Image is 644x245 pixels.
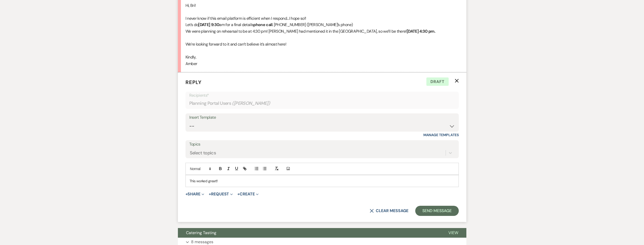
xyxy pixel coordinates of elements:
button: Request [209,192,233,196]
span: ( [PERSON_NAME] ) [232,100,270,107]
strong: phone call [253,22,272,27]
button: Send Message [415,206,459,216]
button: Share [185,192,204,196]
p: I never know if this email platform is efficient when I respond…I hope so!! [185,15,459,22]
strong: [DATE] 9:30 [198,22,219,27]
a: Manage Templates [423,133,459,137]
span: + [185,192,188,196]
p: Amber [185,60,459,67]
p: Recipients* [189,92,455,99]
button: Create [237,192,258,196]
span: Reply [185,79,202,86]
button: View [440,228,466,238]
p: This worked great!! [190,178,455,184]
button: Catering Tasting [178,228,440,238]
div: Select topics [190,149,216,156]
label: Topics [189,141,455,148]
div: Planning Portal Users [189,98,455,108]
span: + [237,192,240,196]
button: Clear message [370,209,408,213]
p: We’re looking forward to it and can’t believe it’s almost here! [185,41,459,48]
p: Kindly, [185,54,459,60]
span: Catering Tasting [186,230,216,235]
div: Insert Template [189,114,455,121]
p: Let’s do am for a final details . [PHONE_NUMBER] ([PERSON_NAME]’s phone) [185,22,459,28]
span: + [209,192,211,196]
span: Draft [426,77,449,86]
span: View [448,230,458,235]
p: We were planning on rehearsal to be at 4:30 pm! [PERSON_NAME] had mentioned it in the [GEOGRAPHIC... [185,28,459,35]
p: Hi, Bri! [185,2,459,9]
strong: [DATE] 4:30 pm. [407,29,435,34]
